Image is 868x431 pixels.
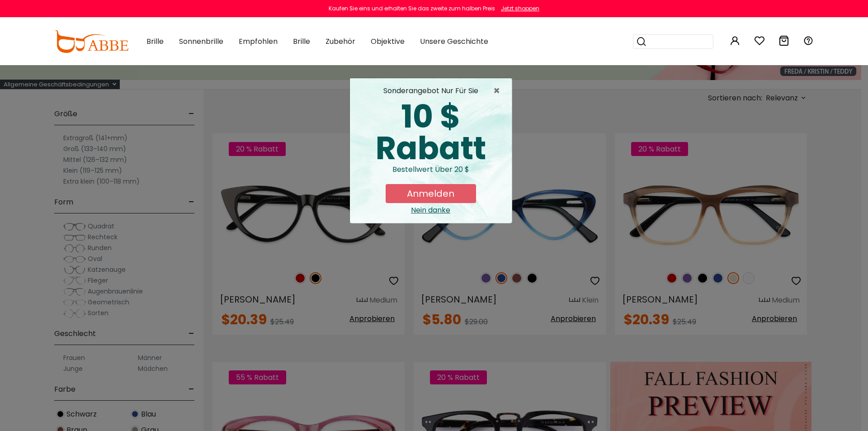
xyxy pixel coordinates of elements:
font: Brille [146,36,164,47]
button: Anmelden [386,184,476,203]
font: Objektive [371,36,405,47]
font: Brille [293,36,310,47]
img: abbeglasses.com [54,30,128,53]
a: Jetzt shoppen [496,5,539,12]
font: Unsere Geschichte [420,36,488,47]
font: Sonnenbrille [179,36,223,47]
font: 10 $ Rabatt [376,94,486,171]
font: Kaufen Sie eins und erhalten Sie das zweite zum halben Preis [329,5,495,12]
font: × [493,83,500,98]
font: Zubehör [325,36,355,47]
font: Sonderangebot nur für Sie [383,85,478,96]
font: Anmelden [407,187,454,200]
font: Empfohlen [239,36,278,47]
button: Schließen [493,85,505,96]
font: Nein danke [411,205,450,215]
div: Schließen [357,205,505,216]
font: Bestellwert über 20 $ [392,164,469,175]
font: Jetzt shoppen [501,5,539,12]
